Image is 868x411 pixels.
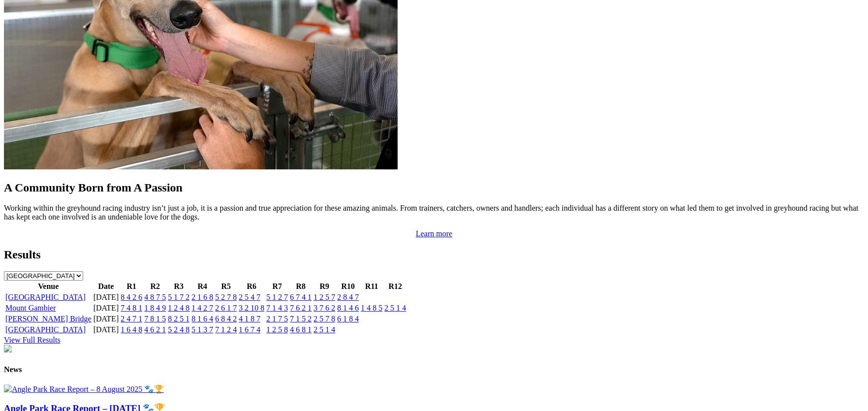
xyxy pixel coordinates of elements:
a: 8 1 4 6 [337,304,359,312]
a: 5 2 7 8 [215,293,237,301]
a: 7 1 4 3 [266,304,288,312]
th: R2 [144,282,166,291]
a: [GEOGRAPHIC_DATA] [5,293,86,301]
a: [PERSON_NAME] Bridge [5,315,92,323]
a: 1 6 7 4 [239,325,260,334]
a: 2 5 7 8 [313,315,335,323]
a: 1 2 5 8 [266,325,288,334]
a: 5 1 2 7 [266,293,288,301]
a: 1 4 8 5 [361,304,382,312]
a: 8 2 5 1 [168,315,189,323]
th: R10 [337,282,359,291]
a: 2 4 7 1 [121,315,142,323]
a: 2 5 1 4 [313,325,335,334]
a: 2 5 4 7 [239,293,260,301]
th: Venue [5,282,92,291]
a: 2 8 4 7 [337,293,359,301]
img: chasers_homepage.jpg [4,345,12,352]
td: [DATE] [93,314,120,324]
a: 6 7 4 1 [290,293,311,301]
td: [DATE] [93,325,120,335]
a: 3 2 10 8 [239,304,264,312]
h2: Results [4,248,864,261]
a: 7 6 2 1 [290,304,311,312]
th: R5 [215,282,237,291]
th: R6 [238,282,265,291]
a: Mount Gambier [5,304,56,312]
th: R9 [313,282,336,291]
a: 6 1 8 4 [337,315,359,323]
th: R12 [384,282,406,291]
a: 5 1 7 2 [168,293,189,301]
a: 3 7 6 2 [313,304,335,312]
a: 2 1 6 8 [191,293,213,301]
a: 5 2 4 8 [168,325,189,334]
td: [DATE] [93,292,120,302]
td: [DATE] [93,303,120,313]
h2: A Community Born from A Passion [4,181,864,194]
a: 7 8 1 5 [144,315,166,323]
th: R8 [289,282,312,291]
a: [GEOGRAPHIC_DATA] [5,325,86,334]
a: 2 5 1 4 [384,304,406,312]
a: 1 4 2 7 [191,304,213,312]
a: 1 8 4 9 [144,304,166,312]
th: R11 [360,282,383,291]
a: 1 2 4 8 [168,304,189,312]
a: 8 1 6 4 [191,315,213,323]
th: Date [93,282,120,291]
a: 2 6 1 7 [215,304,237,312]
a: 4 8 7 5 [144,293,166,301]
a: 7 1 5 2 [290,315,311,323]
h4: News [4,365,864,374]
a: 4 6 8 1 [290,325,311,334]
p: Working within the greyhound racing industry isn’t just a job, it is a passion and true appreciat... [4,204,864,221]
th: R4 [191,282,214,291]
th: R1 [120,282,143,291]
a: 5 1 3 7 [191,325,213,334]
a: 4 1 8 7 [239,315,260,323]
a: 2 1 7 5 [266,315,288,323]
a: 1 6 4 8 [121,325,142,334]
a: 6 8 4 2 [215,315,237,323]
a: View Full Results [4,336,61,344]
th: R3 [167,282,190,291]
a: Learn more [416,229,452,238]
a: 7 1 2 4 [215,325,237,334]
a: 7 4 8 1 [121,304,142,312]
img: Angle Park Race Report – 8 August 2025 🐾🏆 [4,384,164,394]
th: R7 [266,282,288,291]
a: 1 2 5 7 [313,293,335,301]
a: 4 6 2 1 [144,325,166,334]
a: 8 4 2 6 [121,293,142,301]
